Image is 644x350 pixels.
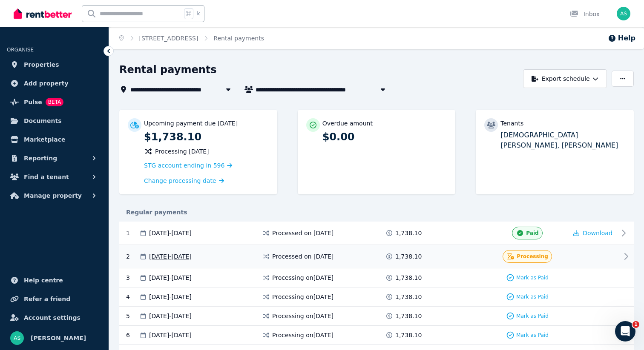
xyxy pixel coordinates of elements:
div: Inbox [570,10,600,18]
span: Download [583,230,612,236]
span: [DATE] - [DATE] [149,229,192,237]
span: k [197,10,200,17]
span: 1,738.10 [395,312,422,320]
a: Properties [7,56,102,73]
nav: Breadcrumb [109,27,274,49]
a: Change processing date [144,176,224,185]
span: 1,738.10 [395,252,422,261]
a: Documents [7,112,102,129]
a: Refer a friend [7,290,102,307]
span: Processing on [DATE] [272,331,333,339]
p: Overdue amount [322,119,373,128]
span: Refer a friend [24,294,70,304]
span: Processed on [DATE] [272,229,333,237]
a: Account settings [7,309,102,326]
span: 1,738.10 [395,293,422,301]
h1: Rental payments [119,63,217,77]
div: 5 [126,312,139,320]
span: STG account ending in 596 [144,162,224,169]
p: Tenants [500,119,523,128]
span: Documents [24,116,62,126]
span: Processing [517,253,548,260]
div: 1 [126,227,139,239]
span: Mark as Paid [516,274,549,281]
span: 1,738.10 [395,331,422,339]
button: Manage property [7,187,102,204]
div: Regular payments [119,208,634,216]
span: Processed on [DATE] [272,252,333,261]
a: Add property [7,75,102,92]
button: Help [608,33,635,43]
span: BETA [46,98,63,106]
span: 1 [632,321,639,328]
button: Download [573,229,612,237]
button: Reporting [7,150,102,167]
span: Paid [526,230,538,236]
span: [DATE] - [DATE] [149,293,192,301]
a: PulseBETA [7,94,102,111]
div: 3 [126,273,139,282]
a: Help centre [7,272,102,289]
span: 1,738.10 [395,229,422,237]
span: Help centre [24,275,63,285]
span: Account settings [24,313,80,323]
span: Mark as Paid [516,332,549,339]
span: Mark as Paid [516,313,549,319]
span: Find a tenant [24,172,69,182]
span: Reporting [24,153,57,163]
span: Rental payments [213,34,264,43]
span: Add property [24,78,69,88]
button: Export schedule [523,69,607,88]
img: RentBetter [14,7,72,20]
span: Marketplace [24,134,65,145]
div: 6 [126,331,139,339]
span: ORGANISE [7,47,34,53]
a: Marketplace [7,131,102,148]
span: [DATE] - [DATE] [149,252,192,261]
p: [DEMOGRAPHIC_DATA][PERSON_NAME], [PERSON_NAME] [500,130,625,151]
span: Processing on [DATE] [272,273,333,282]
img: Abraham Samuel [10,331,24,345]
div: 4 [126,293,139,301]
span: Change processing date [144,176,216,185]
img: Abraham Samuel [617,7,630,20]
span: Processing on [DATE] [272,293,333,301]
div: 2 [126,250,139,263]
span: Mark as Paid [516,293,549,300]
p: Upcoming payment due [DATE] [144,119,238,128]
span: Processing on [DATE] [272,312,333,320]
button: Find a tenant [7,168,102,185]
iframe: Intercom live chat [615,321,635,341]
p: $1,738.10 [144,130,269,144]
span: Pulse [24,97,42,107]
p: $0.00 [322,130,447,144]
span: [PERSON_NAME] [31,333,86,343]
span: [DATE] - [DATE] [149,331,192,339]
span: [DATE] - [DATE] [149,273,192,282]
span: 1,738.10 [395,273,422,282]
span: Manage property [24,191,82,201]
span: [DATE] - [DATE] [149,312,192,320]
span: Properties [24,60,59,70]
a: [STREET_ADDRESS] [139,35,198,42]
span: Processing [DATE] [155,147,209,156]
